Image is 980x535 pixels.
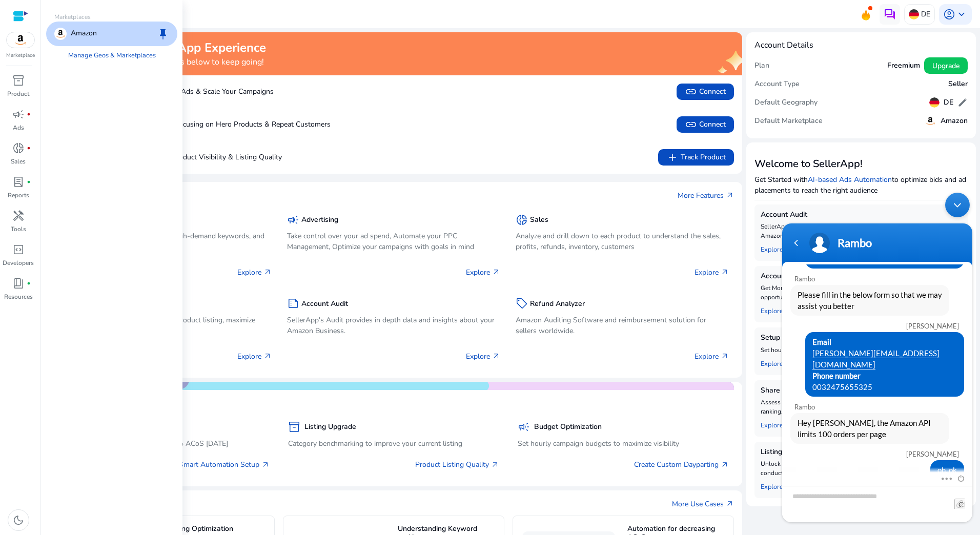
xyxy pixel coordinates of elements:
span: campaign [12,108,25,120]
a: AI-based Ads Automation [808,175,892,184]
a: Explorearrow_outward [761,355,802,369]
p: Explore [695,351,729,362]
h5: Share of Shelf and Search Page Analysis [761,386,962,395]
p: Get Started with to optimize bids and ad placements to reach the right audience [754,174,968,196]
span: arrow_outward [721,461,729,469]
h5: Advertising [301,216,338,224]
p: Marketplace [6,52,35,59]
span: arrow_outward [263,268,272,276]
span: keep [157,28,169,40]
h5: Plan [754,61,769,70]
p: DE [921,5,930,23]
p: Reports [8,191,29,200]
p: Sales [11,157,26,166]
button: Upgrade [924,57,968,74]
span: fiber_manual_record [27,281,31,285]
p: Product [7,89,29,98]
h5: DE [944,98,953,107]
span: Track Product [666,151,726,163]
span: dark_mode [12,514,25,526]
a: Explorearrow_outward [761,302,802,316]
span: Connect [685,86,726,98]
span: Upgrade [932,60,959,71]
span: link [685,86,697,98]
span: book_4 [12,277,25,290]
p: Ads [13,123,24,132]
span: arrow_outward [492,268,500,276]
span: arrow_outward [726,191,734,199]
button: linkConnect [677,116,734,133]
p: Set hourly campaign budgets to maximize visibility [518,438,729,449]
p: Category benchmarking to improve your current listing [288,438,499,449]
h5: Default Marketplace [754,117,823,126]
span: summarize [287,297,299,310]
h5: Account Audit [761,211,962,219]
h3: Welcome to SellerApp! [754,158,968,170]
img: amazon.svg [7,32,34,48]
h5: Budget Optimization [534,423,602,431]
h5: Setup Dayparting [761,334,962,342]
span: inventory_2 [288,421,300,433]
p: Explore [695,267,729,278]
img: de.svg [929,97,940,108]
a: Explorearrow_outward [761,240,802,255]
p: Tools [11,224,26,234]
p: Marketplaces [46,12,177,22]
p: Developers [3,258,34,267]
a: More Featuresarrow_outward [678,190,734,201]
span: fiber_manual_record [27,112,31,116]
span: arrow_outward [491,461,499,469]
span: campaign [518,421,530,433]
a: Smart Automation Setup [179,459,270,470]
span: sell [516,297,528,310]
p: Amazon Auditing Software and reimbursement solution for sellers worldwide. [516,315,729,336]
p: Set hourly campaign budgets to maximize visibility [761,345,962,355]
span: inventory_2 [12,74,25,87]
p: Explore [237,267,272,278]
h5: Default Geography [754,98,818,107]
h4: Account Details [754,40,813,50]
span: arrow_outward [263,352,272,360]
span: keyboard_arrow_down [955,8,968,20]
a: Explorearrow_outward [761,416,802,430]
span: lab_profile [12,176,25,188]
h5: Freemium [887,61,920,70]
p: Resources [4,292,33,301]
p: Unlock the full potential of your listings for maximum performance by conducting a thorough and c... [761,459,962,478]
a: Create Custom Dayparting [634,459,729,470]
h5: Listing Upgrade [304,423,356,431]
h5: Seller [948,80,968,89]
h5: Account Audit [301,300,348,308]
p: Amazon [71,28,97,40]
p: SellerApp's Audit provides in depth data and insights about your Amazon Business. [761,222,962,240]
span: link [685,118,697,131]
h5: Account Type [754,80,800,89]
h5: Refund Analyzer [530,300,585,308]
img: de.svg [909,9,919,19]
span: edit [957,97,968,108]
p: Analyze and drill down to each product to understand the sales, profits, refunds, inventory, cust... [516,231,729,252]
span: add [666,151,679,163]
span: campaign [287,214,299,226]
p: Explore [466,351,500,362]
iframe: SalesIQ Chatwindow [777,188,977,527]
span: code_blocks [12,243,25,256]
button: addTrack Product [658,149,734,166]
span: arrow_outward [721,268,729,276]
a: More Use Casesarrow_outward [672,499,734,509]
p: Take control over your ad spend, Automate your PPC Management, Optimize your campaigns with goals... [287,231,500,252]
span: arrow_outward [726,500,734,508]
span: donut_small [516,214,528,226]
span: arrow_outward [492,352,500,360]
